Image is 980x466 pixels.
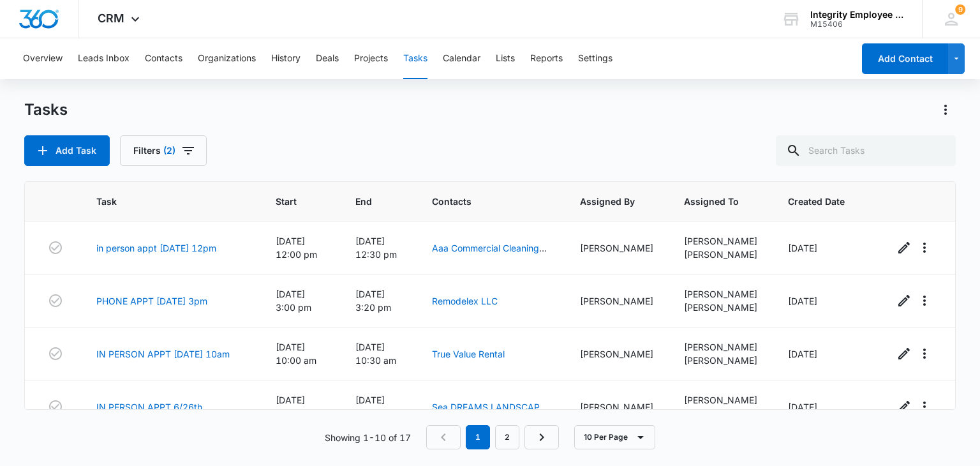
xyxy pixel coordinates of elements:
div: notifications count [955,4,965,15]
a: True Value Rental [432,349,505,359]
button: Reports [530,38,563,79]
button: 10 Per Page [574,425,655,449]
span: 9 [955,4,965,15]
button: Projects [354,38,388,79]
span: [DATE] 3:00 pm [276,289,311,313]
span: [DATE] 3:00 pm [355,395,391,419]
span: [DATE] [788,243,817,253]
button: Add Contact [862,43,948,74]
a: Sea DREAMS LANDSCAPE DESIGN [432,402,547,426]
button: Deals [316,38,339,79]
span: Contacts [432,195,531,208]
nav: Pagination [426,425,559,449]
div: [PERSON_NAME] [580,241,653,255]
span: [DATE] 10:30 am [355,342,396,366]
div: [PERSON_NAME] [684,234,757,248]
div: [PERSON_NAME] [580,400,653,414]
a: Page 2 [495,425,519,449]
em: 1 [466,425,490,449]
span: Assigned By [580,195,635,208]
a: Next Page [524,425,559,449]
h1: Tasks [24,100,68,119]
a: PHONE APPT [DATE] 3pm [96,294,207,308]
button: Calendar [443,38,480,79]
span: [DATE] 3:20 pm [355,289,391,313]
a: in person appt [DATE] 12pm [96,241,216,255]
input: Search Tasks [776,135,956,166]
a: IN PERSON APPT [DATE] 10am [96,347,230,361]
button: Organizations [198,38,256,79]
div: [PERSON_NAME] [684,248,757,261]
div: account name [810,10,903,20]
a: Remodelex LLC [432,296,498,306]
span: Start [276,195,306,208]
div: account id [810,20,903,29]
span: [DATE] [788,296,817,306]
div: [PERSON_NAME] [684,407,757,420]
span: [DATE] 2:30 pm [276,395,311,419]
div: [PERSON_NAME] [684,393,757,407]
p: Showing 1-10 of 17 [325,431,411,444]
span: [DATE] 10:00 am [276,342,316,366]
span: Assigned To [684,195,739,208]
button: Filters(2) [120,135,207,166]
span: End [355,195,383,208]
button: Overview [23,38,63,79]
span: [DATE] [788,402,817,412]
button: Leads Inbox [78,38,130,79]
a: IN PERSON APPT 6/26th [96,400,202,414]
span: [DATE] 12:30 pm [355,236,397,260]
button: Tasks [403,38,427,79]
div: [PERSON_NAME] [580,347,653,361]
span: (2) [163,146,175,155]
div: [PERSON_NAME] [684,287,757,301]
span: [DATE] 12:00 pm [276,236,317,260]
button: Actions [935,100,956,120]
button: Add Task [24,135,110,166]
div: [PERSON_NAME] [684,354,757,367]
span: [DATE] [788,349,817,359]
button: Contacts [145,38,182,79]
button: History [271,38,301,79]
span: CRM [98,11,124,25]
button: Settings [578,38,612,79]
span: Created Date [788,195,845,208]
a: Aaa Commercial Cleaning LLC [432,243,547,267]
div: [PERSON_NAME] [684,301,757,314]
span: Task [96,195,226,208]
div: [PERSON_NAME] [684,340,757,354]
div: [PERSON_NAME] [580,294,653,308]
button: Lists [496,38,515,79]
